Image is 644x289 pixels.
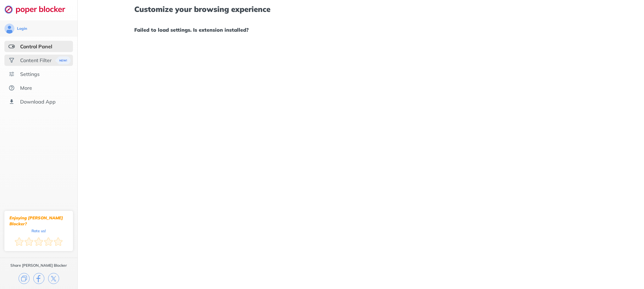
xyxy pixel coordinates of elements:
img: settings.svg [8,71,15,77]
div: Content Filter [20,57,52,63]
div: Rate us! [31,229,46,232]
img: x.svg [48,273,59,284]
div: Share [PERSON_NAME] Blocker [10,263,67,268]
div: Enjoying [PERSON_NAME] Blocker? [9,215,68,227]
img: features-selected.svg [8,43,15,50]
img: menuBanner.svg [55,56,71,64]
img: download-app.svg [8,99,15,105]
img: about.svg [8,85,15,91]
div: Settings [20,71,40,77]
img: avatar.svg [4,24,14,34]
div: More [20,85,32,91]
img: logo-webpage.svg [4,5,72,14]
div: Control Panel [20,43,52,50]
img: facebook.svg [33,273,44,284]
h1: Customize your browsing experience [134,5,587,13]
h1: Failed to load settings. Is extension installed? [134,26,587,34]
div: Login [17,26,27,31]
div: Download App [20,99,56,105]
img: social.svg [8,57,15,63]
img: copy.svg [19,273,30,284]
